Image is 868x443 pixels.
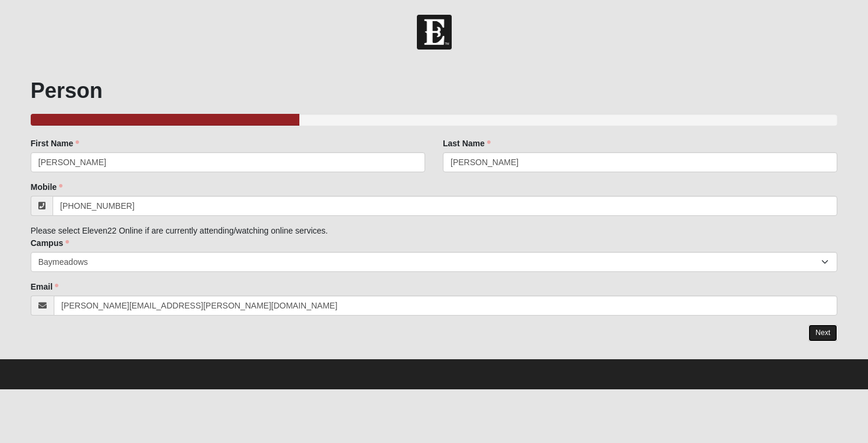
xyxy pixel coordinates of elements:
label: Campus [31,237,69,249]
label: Last Name [443,137,491,149]
label: Mobile [31,181,63,193]
label: Email [31,281,58,293]
h1: Person [31,78,838,103]
img: Church of Eleven22 Logo [417,15,452,50]
label: First Name [31,137,79,149]
a: Next [808,324,837,342]
div: Please select Eleven22 Online if are currently attending/watching online services. [31,137,838,316]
